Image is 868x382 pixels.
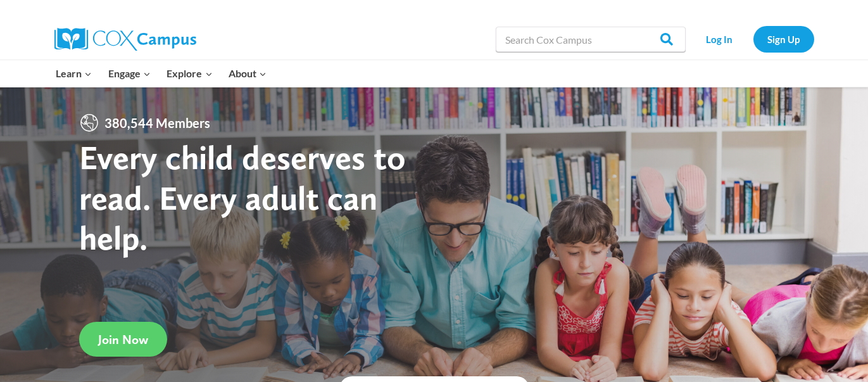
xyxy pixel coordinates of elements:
nav: Secondary Navigation [692,26,814,52]
a: Log In [692,26,747,52]
img: Cox Campus [54,28,196,51]
span: Join Now [98,332,148,347]
span: Learn [56,65,92,82]
strong: Every child deserves to read. Every adult can help. [79,137,406,258]
input: Search Cox Campus [496,27,686,52]
span: 380,544 Members [99,113,215,133]
span: About [229,65,267,82]
a: Join Now [79,322,167,357]
span: Explore [167,65,212,82]
nav: Primary Navigation [48,60,275,87]
span: Engage [108,65,151,82]
a: Sign Up [753,26,814,52]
